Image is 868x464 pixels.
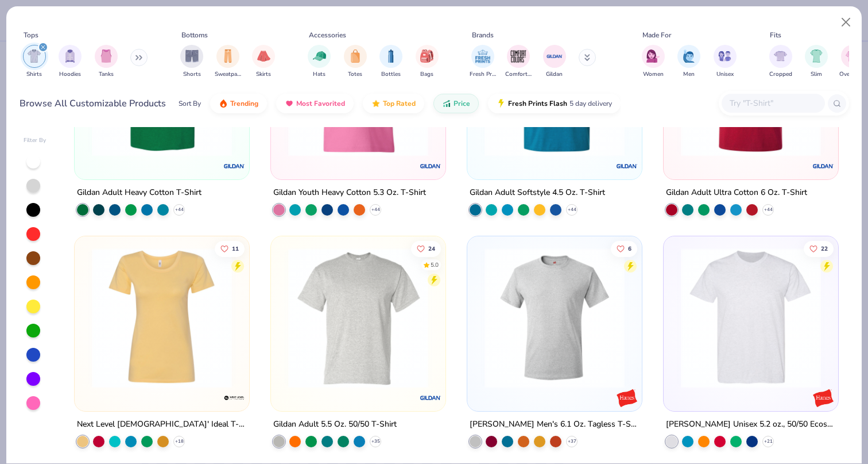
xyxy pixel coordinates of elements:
button: Trending [210,94,267,113]
div: filter for Cropped [769,45,792,79]
span: Comfort Colors [505,70,532,79]
button: filter button [505,45,532,79]
button: filter button [714,45,737,79]
button: filter button [805,45,828,79]
img: Women Image [646,49,660,63]
div: 5.0 [431,260,439,269]
img: Sweatpants Image [222,49,234,63]
button: Fresh Prints Flash5 day delivery [488,94,621,113]
div: filter for Gildan [543,45,566,79]
span: Tanks [99,70,114,79]
span: Shirts [26,70,42,79]
span: Unisex [716,70,734,79]
div: filter for Comfort Colors [505,45,532,79]
span: + 44 [371,206,380,213]
span: 6 [628,246,631,251]
button: filter button [180,45,203,79]
div: filter for Unisex [714,45,737,79]
img: Comfort Colors Image [510,48,527,65]
img: Gildan logo [615,155,638,178]
img: Men Image [683,49,695,63]
div: filter for Men [677,45,700,79]
button: filter button [379,45,402,79]
span: + 44 [175,206,184,213]
img: TopRated.gif [371,99,381,108]
span: Hoodies [59,70,81,79]
img: 91159a56-43a2-494b-b098-e2c28039eaf0 [282,248,434,388]
img: Totes Image [349,49,362,63]
img: 6e5b4623-b2d7-47aa-a31d-c127d7126a18 [479,16,630,156]
img: trending.gif [219,99,228,108]
img: Skirts Image [257,49,270,63]
span: + 35 [371,438,380,444]
img: 7c050009-4d6d-4fd6-ae9a-db99afafb30e [630,248,781,388]
span: Slim [811,70,822,79]
div: filter for Tanks [95,45,118,79]
img: Hats Image [313,49,326,63]
div: Browse All Customizable Products [20,97,166,110]
button: Top Rated [363,94,424,113]
div: filter for Totes [344,45,367,79]
img: 3c1a081b-6ca8-4a00-a3b6-7ee979c43c2b [675,16,827,156]
div: filter for Fresh Prints [470,45,496,79]
div: Gildan Adult Ultra Cotton 6 Oz. T-Shirt [666,186,807,200]
button: Close [835,11,857,33]
span: Price [454,99,470,108]
span: Gildan [546,70,563,79]
span: Top Rated [383,99,416,108]
img: Bottles Image [385,49,397,63]
button: Like [215,240,245,256]
img: Hanes logo [811,386,834,409]
div: filter for Hoodies [59,45,82,79]
img: 57638cd2-f5ba-40e8-8ffb-c903327e20de [86,248,238,388]
img: Slim Image [810,49,823,63]
img: db319196-8705-402d-8b46-62aaa07ed94f [86,16,238,156]
span: 5 day delivery [569,97,612,110]
img: Hoodies Image [64,49,76,63]
div: Filter By [24,136,46,145]
span: Most Favorited [296,99,345,108]
div: filter for Slim [805,45,828,79]
div: [PERSON_NAME] Unisex 5.2 oz., 50/50 Ecosmart T-Shirt [666,417,836,431]
button: filter button [215,45,241,79]
button: Like [411,240,441,256]
div: Tops [24,30,38,40]
div: filter for Skirts [252,45,275,79]
button: filter button [23,45,46,79]
button: filter button [344,45,367,79]
div: filter for Bottles [379,45,402,79]
div: Next Level [DEMOGRAPHIC_DATA]' Ideal T-Shirt [77,417,247,431]
div: Gildan Youth Heavy Cotton 5.3 Oz. T-Shirt [273,186,426,200]
img: Cropped Image [774,49,787,63]
div: filter for Shirts [23,45,46,79]
span: 22 [821,246,828,251]
button: filter button [59,45,82,79]
span: Bags [420,70,433,79]
img: Tanks Image [100,49,113,63]
span: Totes [348,70,362,79]
div: [PERSON_NAME] Men's 6.1 Oz. Tagless T-Shirt [470,417,640,431]
div: filter for Hats [308,45,331,79]
img: Gildan logo [419,386,442,409]
div: Sort By [179,98,201,109]
span: Women [643,70,664,79]
span: Cropped [769,70,792,79]
span: Bottles [381,70,401,79]
img: Hanes logo [615,386,638,409]
div: Gildan Adult 5.5 Oz. 50/50 T-Shirt [273,417,397,431]
span: Trending [230,99,258,108]
img: Bags Image [420,49,433,63]
button: Most Favorited [276,94,354,113]
button: filter button [470,45,496,79]
img: 82523816-8f79-4152-b9f9-75557e61d2d0 [479,248,630,388]
img: Gildan logo [223,155,246,178]
span: Hats [313,70,325,79]
span: Oversized [839,70,865,79]
img: Fresh Prints Image [474,48,491,65]
button: Price [433,94,479,113]
img: eb8a7d79-df70-4ae7-9864-15be3eca354a [434,248,586,388]
span: + 44 [567,206,576,213]
button: filter button [769,45,792,79]
div: filter for Sweatpants [215,45,241,79]
div: Gildan Adult Heavy Cotton T-Shirt [77,186,201,200]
